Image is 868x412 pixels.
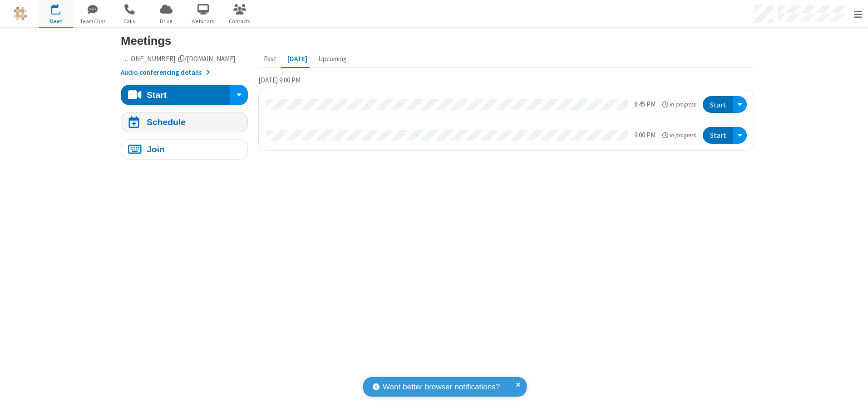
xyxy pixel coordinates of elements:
button: Start [121,85,231,105]
button: Schedule [121,112,248,132]
button: Start [703,96,733,113]
span: Contacts [223,17,257,25]
img: QA Selenium DO NOT DELETE OR CHANGE [14,7,27,20]
section: Today's Meetings [258,75,755,157]
button: Past [258,51,282,68]
div: Open menu [733,127,747,144]
div: Open menu [733,96,747,113]
em: in progress [662,131,696,140]
section: Account details [121,54,248,78]
div: Join [147,145,165,154]
em: in progress [662,100,696,109]
div: Start [147,91,167,99]
span: Webinars [186,17,220,25]
span: Team Chat [76,17,110,25]
button: Start conference options [230,85,248,105]
div: 8:45 PM [634,99,656,110]
div: 9:00 PM [634,130,656,141]
span: Copy my meeting room link [93,54,236,63]
span: Meet [39,17,73,25]
h3: Meetings [121,34,754,47]
button: Start [703,127,733,144]
div: Schedule [147,118,186,126]
button: Join [121,139,248,160]
button: [DATE] [282,51,313,68]
span: Calls [113,17,147,25]
span: Want better browser notifications? [383,381,500,393]
span: Drive [149,17,183,25]
div: 2 [58,5,64,12]
button: Copy my meeting room linkCopy my meeting room link [121,54,235,64]
span: [DATE] 9:00 PM [258,76,301,84]
button: Upcoming [313,51,352,68]
button: Audio conferencing details [121,68,210,78]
